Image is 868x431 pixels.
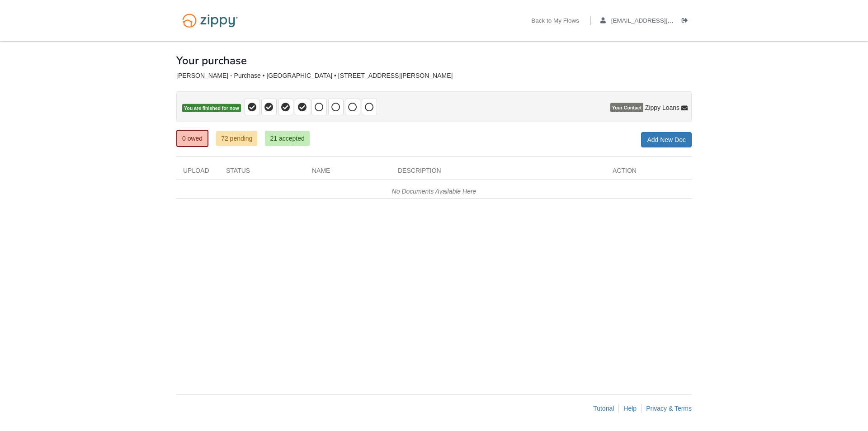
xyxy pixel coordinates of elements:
[391,166,606,180] div: Description
[593,405,614,412] a: Tutorial
[265,131,309,146] a: 21 accepted
[182,104,241,113] span: You are finished for now
[305,166,391,180] div: Name
[176,130,208,147] a: 0 owed
[176,166,219,180] div: Upload
[611,17,715,24] span: aaboley88@icloud.com
[216,131,257,146] a: 72 pending
[606,166,692,180] div: Action
[610,103,643,112] span: Your Contact
[623,405,637,412] a: Help
[219,166,305,180] div: Status
[646,405,692,412] a: Privacy & Terms
[176,72,692,80] div: [PERSON_NAME] - Purchase • [GEOGRAPHIC_DATA] • [STREET_ADDRESS][PERSON_NAME]
[641,132,692,147] a: Add New Doc
[600,17,715,26] a: edit profile
[392,188,476,195] em: No Documents Available Here
[176,9,244,32] img: Logo
[531,17,579,26] a: Back to My Flows
[176,55,247,66] h1: Your purchase
[645,103,679,112] span: Zippy Loans
[682,17,692,26] a: Log out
